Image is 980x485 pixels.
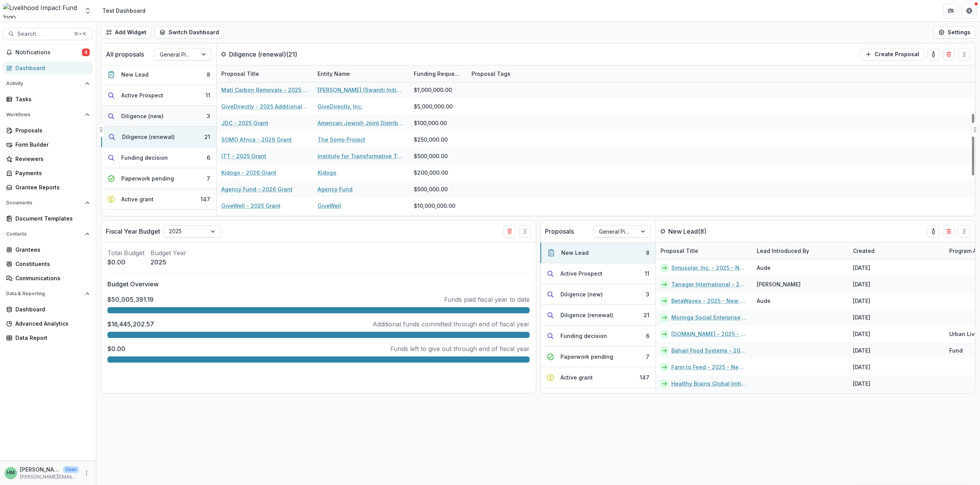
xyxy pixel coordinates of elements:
[201,195,210,203] div: 147
[207,174,210,182] div: 7
[72,30,88,38] div: ⌘ + K
[318,169,336,177] a: Kidogo
[644,311,649,319] div: 21
[101,64,216,85] button: New Lead8
[121,70,149,79] div: New Lead
[560,332,607,340] div: Funding decision
[3,93,93,105] a: Tasks
[3,228,93,240] button: Open Contacts
[99,5,149,16] nav: breadcrumb
[390,344,530,353] p: Funds left to give out through end of fiscal year
[318,152,405,160] a: Institute for Transformative Technology (50Breakthroughs Foundation)
[101,106,216,127] button: Diligence (new)3
[848,242,945,259] div: Created
[671,297,748,305] a: BetaWaves - 2025 - New Lead
[15,64,87,72] div: Dashboard
[467,65,563,82] div: Proposal Tags
[15,49,82,56] span: Notifications
[121,154,168,162] div: Funding decision
[151,258,186,267] p: 2025
[853,297,870,305] div: [DATE]
[3,317,93,330] a: Advanced Analytics
[217,65,313,82] div: Proposal Title
[318,135,365,144] a: The Somo Project
[121,91,163,99] div: Active Prospect
[540,242,656,263] button: New Lead8
[656,242,752,259] div: Proposal Title
[560,269,602,278] div: Active Prospect
[671,346,748,355] a: Bahari Food Systems - 2025 - New Lead
[414,86,452,94] div: $1,000,000.00
[207,154,210,162] div: 6
[3,272,93,284] a: Communications
[6,200,82,206] span: Documents
[540,284,656,305] button: Diligence (new)3
[3,109,93,121] button: Open Workflows
[206,91,210,99] div: 11
[102,7,145,15] div: Test Dashboard
[540,326,656,346] button: Funding decision6
[229,50,297,59] p: Diligence (renewal) ( 21 )
[107,248,144,258] p: Total Budget
[409,70,467,78] div: Funding Requested
[927,48,940,60] button: toggle-assigned-to-me
[101,127,216,147] button: Diligence (renewal)21
[853,264,870,272] div: [DATE]
[15,95,87,103] div: Tasks
[313,65,409,82] div: Entity Name
[645,269,649,278] div: 11
[318,185,353,193] a: Agency Fund
[757,264,771,272] span: Aude
[646,249,649,257] div: 8
[3,212,93,225] a: Document Templates
[107,279,530,289] p: Budget Overview
[3,77,93,90] button: Open Activity
[15,334,87,342] div: Data Report
[853,346,870,355] div: [DATE]
[757,280,801,288] span: [PERSON_NAME]
[15,155,87,163] div: Reviewers
[121,174,174,182] div: Paperwork pending
[671,380,748,388] a: Healthy Brains Global Initiative Inc - 2025 - New Lead
[221,185,293,193] a: Agency Fund - 2026 Grant
[318,119,405,127] a: American Jewish Joint Distribution Committee
[560,311,613,319] div: Diligence (renewal)
[414,119,447,127] div: $100,000.00
[107,295,154,304] p: $50,005,391.19
[853,363,870,371] div: [DATE]
[101,85,216,106] button: Active Prospect11
[3,62,93,74] a: Dashboard
[204,133,210,141] div: 21
[3,3,79,18] img: Livelihood Impact Fund logo
[958,48,970,60] button: Drag
[671,363,748,371] a: Farm to Feed - 2025 - New Lead - Instructions
[107,319,154,329] p: $16,445,202.57
[373,319,530,329] p: Additional funds committed through end of fiscal year
[221,169,276,177] a: Kidogo - 2026 Grant
[668,227,726,236] p: New Lead ( 8 )
[15,246,87,254] div: Grantees
[82,48,90,56] span: 4
[318,202,341,210] a: GiveWell
[3,258,93,270] a: Constituents
[414,102,453,110] div: $5,000,000.00
[6,112,82,117] span: Workflows
[3,124,93,137] a: Proposals
[503,225,516,237] button: Delete card
[467,70,515,78] div: Proposal Tags
[444,295,530,304] p: Funds paid fiscal year to date
[848,247,879,255] div: Created
[853,280,870,288] div: [DATE]
[958,225,970,237] button: Drag
[101,189,216,210] button: Active grant147
[318,102,363,110] a: GiveDirectly, Inc.
[20,465,60,473] p: [PERSON_NAME][GEOGRAPHIC_DATA]
[3,152,93,165] a: Reviewers
[933,26,975,38] button: Settings
[943,48,955,60] button: Delete card
[20,473,79,480] p: [PERSON_NAME][EMAIL_ADDRESS][DOMAIN_NAME]
[7,470,15,475] div: Heidi McAnnally-Linz
[540,367,656,388] button: Active grant147
[414,185,448,193] div: $500,000.00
